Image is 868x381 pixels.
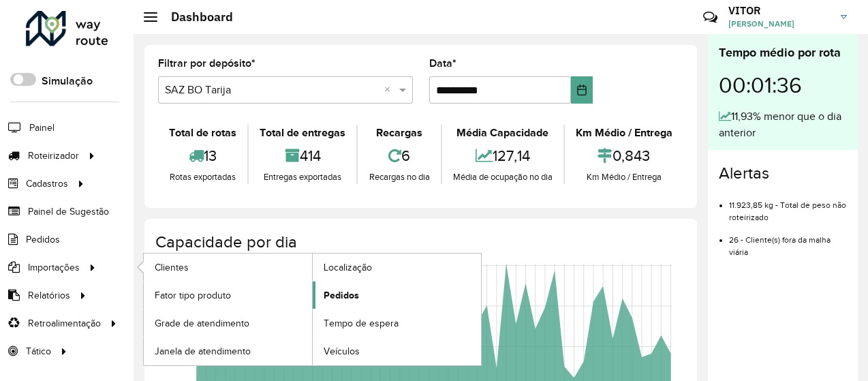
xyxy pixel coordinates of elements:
[161,141,244,170] div: 13
[719,62,847,108] div: 00:01:36
[719,44,847,62] div: Tempo médio por rota
[28,204,109,219] span: Painel de Sugestão
[446,141,560,170] div: 127,14
[324,344,360,359] span: Veículos
[568,170,680,184] div: Km Médio / Entrega
[161,170,244,184] div: Rotas exportadas
[313,281,481,309] a: Pedidos
[361,170,437,184] div: Recargas no dia
[144,254,312,281] a: Clientes
[571,76,593,104] button: Choose Date
[361,141,437,170] div: 6
[324,316,399,331] span: Tempo de espera
[28,316,101,331] span: Retroalimentação
[324,288,359,303] span: Pedidos
[728,4,831,17] h3: VITOR
[361,125,437,141] div: Recargas
[155,288,231,303] span: Fator tipo produto
[252,141,353,170] div: 414
[155,232,683,252] h4: Capacidade por dia
[157,10,233,25] h2: Dashboard
[568,125,680,141] div: Km Médio / Entrega
[568,141,680,170] div: 0,843
[252,125,353,141] div: Total de entregas
[26,177,68,191] span: Cadastros
[313,337,481,365] a: Veículos
[155,344,251,359] span: Janela de atendimento
[144,309,312,337] a: Grade de atendimento
[252,170,353,184] div: Entregas exportadas
[161,125,244,141] div: Total de rotas
[158,55,255,72] label: Filtrar por depósito
[313,309,481,337] a: Tempo de espera
[729,189,847,224] li: 11.923,85 kg - Total de peso não roteirizado
[729,224,847,258] li: 26 - Cliente(s) fora da malha viária
[384,82,396,98] span: Clear all
[728,18,831,30] span: [PERSON_NAME]
[446,125,560,141] div: Média Capacidade
[155,260,189,275] span: Clientes
[28,149,79,163] span: Roteirizador
[28,288,70,303] span: Relatórios
[42,73,93,89] label: Simulação
[429,55,456,72] label: Data
[26,344,51,359] span: Tático
[446,170,560,184] div: Média de ocupação no dia
[28,260,80,275] span: Importações
[313,254,481,281] a: Localização
[26,232,60,247] span: Pedidos
[144,337,312,365] a: Janela de atendimento
[324,260,372,275] span: Localização
[696,3,725,32] a: Contato Rápido
[155,316,249,331] span: Grade de atendimento
[719,164,847,183] h4: Alertas
[719,108,847,141] div: 11,93% menor que o dia anterior
[29,121,55,135] span: Painel
[144,281,312,309] a: Fator tipo produto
